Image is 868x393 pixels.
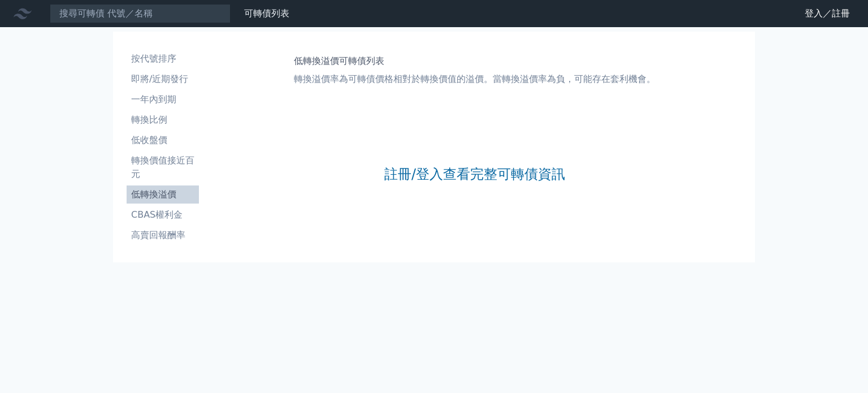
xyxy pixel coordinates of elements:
[127,70,199,88] a: 即將/近期發行
[294,54,656,68] h1: 低轉換溢價可轉債列表
[127,188,199,201] li: 低轉換溢價
[50,4,231,23] input: 搜尋可轉債 代號／名稱
[294,72,656,86] p: 轉換溢價率為可轉債價格相對於轉換價值的溢價。當轉換溢價率為負，可能存在套利機會。
[127,131,199,149] a: 低收盤價
[244,8,289,19] a: 可轉債列表
[127,152,199,183] a: 轉換價值接近百元
[127,206,199,224] a: CBAS權利金
[127,226,199,244] a: 高賣回報酬率
[127,133,199,147] li: 低收盤價
[127,72,199,86] li: 即將/近期發行
[127,90,199,109] a: 一年內到期
[127,93,199,106] li: 一年內到期
[127,113,199,127] li: 轉換比例
[127,154,199,181] li: 轉換價值接近百元
[127,185,199,204] a: 低轉換溢價
[127,208,199,222] li: CBAS權利金
[127,111,199,129] a: 轉換比例
[127,52,199,66] li: 按代號排序
[127,50,199,68] a: 按代號排序
[796,5,859,23] a: 登入／註冊
[127,228,199,242] li: 高賣回報酬率
[384,165,565,183] a: 註冊/登入查看完整可轉債資訊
